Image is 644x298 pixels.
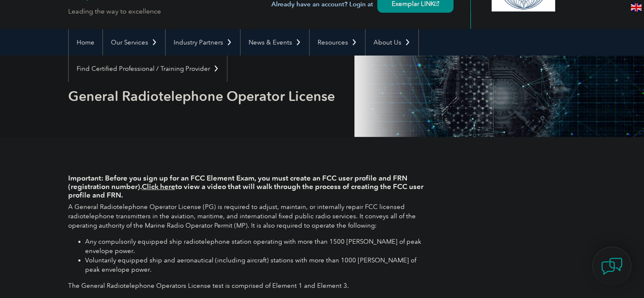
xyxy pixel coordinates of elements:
h4: Important: Before you sign up for an FCC Element Exam, you must create an FCC user profile and FR... [68,174,424,199]
a: Click here [142,182,175,191]
a: Home [69,29,102,56]
a: Resources [310,29,365,56]
li: Voluntarily equipped ship and aeronautical (including aircraft) stations with more than 1000 [PER... [85,256,424,274]
a: Find Certified Professional / Training Provider [69,56,227,82]
h2: General Radiotelephone Operator License [68,89,424,103]
img: contact-chat.png [601,256,622,277]
a: Industry Partners [166,29,240,56]
a: News & Events [240,29,309,56]
p: A General Radiotelephone Operator License (PG) is required to adjust, maintain, or internally rep... [68,202,424,230]
img: open_square.png [434,1,439,6]
p: The General Radiotelephone Operators License test is comprised of Element 1 and Element 3. [68,281,424,290]
p: Leading the way to excellence [68,7,161,16]
img: en [631,3,641,11]
a: Our Services [103,29,165,56]
li: Any compulsorily equipped ship radiotelephone station operating with more than 1500 [PERSON_NAME]... [85,237,424,256]
a: About Us [365,29,418,56]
